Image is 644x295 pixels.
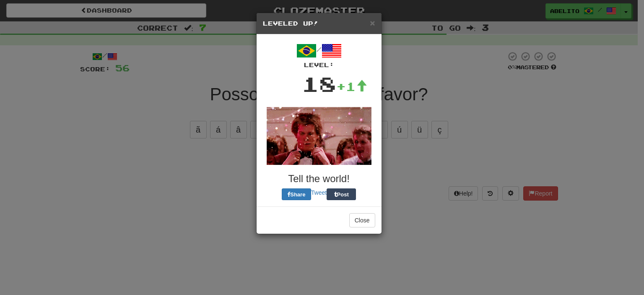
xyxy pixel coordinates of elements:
[349,213,375,227] button: Close
[263,19,375,28] h5: Leveled Up!
[267,107,371,165] img: kevin-bacon-45c228efc3db0f333faed3a78f19b6d7c867765aaadacaa7c55ae667c030a76f.gif
[263,41,375,69] div: /
[311,189,327,196] a: Tweet
[336,78,367,95] div: +1
[282,188,311,200] button: Share
[263,61,375,69] div: Level:
[327,188,356,200] button: Post
[370,18,375,27] button: Close
[370,18,375,28] span: ×
[263,173,375,184] h3: Tell the world!
[302,69,336,99] div: 18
